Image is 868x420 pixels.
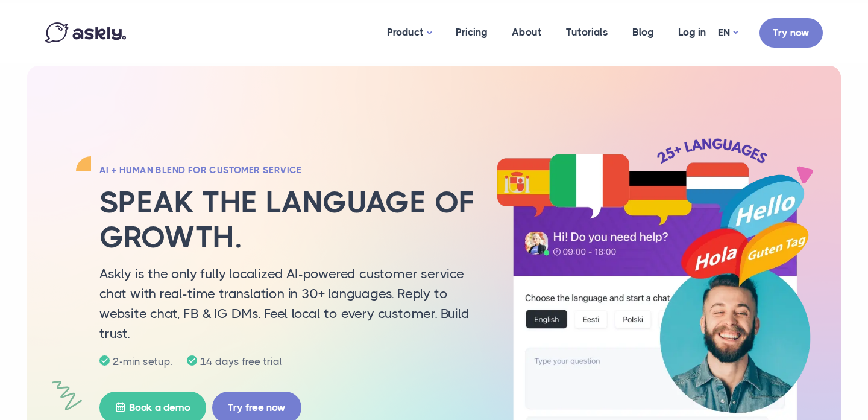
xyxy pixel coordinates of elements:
[110,355,175,367] span: 2-min setup.
[45,22,126,43] img: Askly
[620,3,666,62] a: Blog
[99,264,479,343] p: Askly is the only fully localized AI-powered customer service chat with real-time translation in ...
[500,3,554,62] a: About
[718,24,738,42] a: EN
[99,164,479,176] h2: AI + HUMAN BLEND FOR CUSTOMER SERVICE
[375,3,444,63] a: Product
[444,3,500,62] a: Pricing
[197,355,285,367] span: 14 days free trial
[554,3,620,62] a: Tutorials
[759,18,823,48] a: Try now
[99,185,479,255] h1: Speak the language of growth.
[666,3,718,62] a: Log in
